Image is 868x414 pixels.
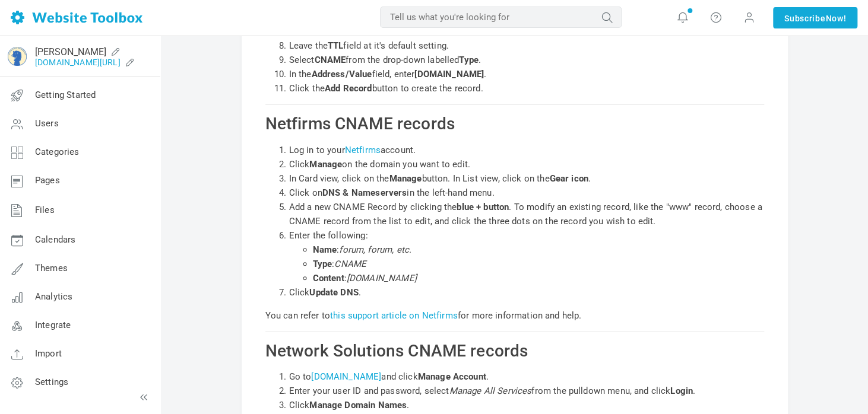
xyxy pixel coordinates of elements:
[35,263,68,273] span: Themes
[289,186,764,200] li: Click on in the left-hand menu.
[347,273,417,284] em: [DOMAIN_NAME]
[289,200,764,228] li: Add a new CNAME Record by clicking the . To modify an existing record, like the "www" record, cho...
[311,69,372,79] b: Address/Value
[289,157,764,171] li: Click on the domain you want to edit.
[459,55,479,65] b: Type
[35,90,96,100] span: Getting Started
[35,377,68,387] span: Settings
[328,40,343,51] b: TTL
[311,371,381,382] a: [DOMAIN_NAME]
[339,244,411,255] em: forum, forum, etc.
[313,273,344,284] strong: Content
[289,384,764,398] li: Enter your user ID and password, select from the pulldown menu, and click .
[8,47,27,66] img: Inlay%20Text.png
[825,12,846,25] span: Now!
[334,259,366,269] em: CNAME
[330,310,458,321] a: this support article on Netfirms
[289,53,764,67] li: Select from the drop-down labelled .
[35,205,55,215] span: Files
[35,234,75,245] span: Calendars
[313,243,764,257] li: :
[449,386,531,396] em: Manage All Services
[35,118,59,129] span: Users
[380,7,622,28] input: Tell us what you're looking for
[35,175,60,186] span: Pages
[289,370,764,384] li: Go to and click .
[309,287,359,298] strong: Update DNS
[289,285,764,300] li: Click .
[313,257,764,271] li: :
[325,83,372,94] b: Add Record
[35,348,62,359] span: Import
[265,341,764,361] h2: Network Solutions CNAME records
[549,173,588,184] strong: Gear icon
[309,159,342,170] strong: Manage
[289,39,764,53] li: Leave the field at it's default setting.
[35,58,121,67] a: [DOMAIN_NAME][URL]
[313,271,764,285] li: :
[35,46,106,58] a: [PERSON_NAME]
[289,67,764,81] li: In the field, enter .
[414,69,484,79] b: [DOMAIN_NAME]
[265,114,764,134] h2: Netfirms CNAME records
[773,7,857,28] a: SubscribeNow!
[289,171,764,186] li: In Card view, click on the button. In List view, click on the .
[265,308,764,323] p: You can refer to for more information and help.
[314,55,346,65] b: CNAME
[457,202,509,212] b: blue + button
[313,244,337,255] strong: Name
[313,259,332,269] strong: Type
[389,173,422,184] strong: Manage
[289,81,764,95] li: Click the button to create the record.
[289,228,764,285] li: Enter the following:
[670,386,693,396] strong: Login
[35,147,80,157] span: Categories
[35,291,72,302] span: Analytics
[309,400,407,410] strong: Manage Domain Names
[418,371,486,382] strong: Manage Account
[322,187,407,198] strong: DNS & Nameservers
[289,143,764,157] li: Log in to your account.
[35,320,71,330] span: Integrate
[345,145,381,155] a: Netfirms
[289,398,764,412] li: Click .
